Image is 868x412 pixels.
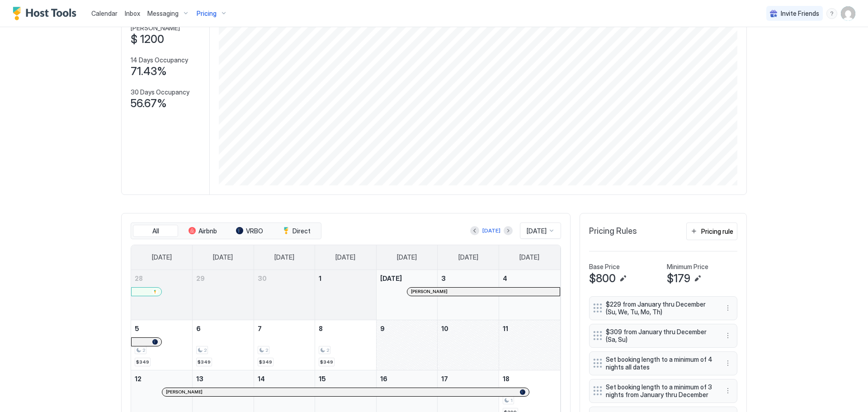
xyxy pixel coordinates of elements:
[125,9,140,18] a: Inbox
[411,289,448,294] span: [PERSON_NAME]
[135,275,143,282] span: 28
[274,253,294,261] span: [DATE]
[499,320,560,337] a: October 11, 2025
[503,275,507,282] span: 4
[131,370,192,387] a: October 12, 2025
[197,9,217,18] span: Pricing
[377,320,438,337] a: October 9, 2025
[142,347,145,353] span: 2
[204,245,242,270] a: Monday
[722,358,733,369] button: More options
[131,56,188,64] span: 14 Days Occupancy
[147,9,179,18] span: Messaging
[227,225,272,237] button: VRBO
[166,389,203,395] span: [PERSON_NAME]
[166,389,525,395] div: [PERSON_NAME]
[667,272,690,285] span: $179
[781,9,819,18] span: Invite Friends
[589,263,620,271] span: Base Price
[482,227,500,235] div: [DATE]
[131,320,193,370] td: October 5, 2025
[265,347,268,353] span: 2
[198,359,211,365] span: $349
[441,275,446,282] span: 3
[377,270,438,287] a: October 2, 2025
[722,385,733,396] div: menu
[180,225,225,237] button: Airbnb
[722,303,733,313] div: menu
[13,7,80,20] a: Host Tools Logo
[589,226,637,237] span: Pricing Rules
[136,359,149,365] span: $349
[193,270,254,287] a: September 29, 2025
[722,330,733,341] button: More options
[326,347,329,353] span: 2
[438,370,499,387] a: October 17, 2025
[589,296,737,320] div: $229 from January thru December (Su, We, Tu, Mo, Th) menu
[135,325,139,332] span: 5
[131,33,164,46] span: $ 1200
[196,375,203,383] span: 13
[499,270,560,320] td: October 4, 2025
[213,253,233,261] span: [DATE]
[133,225,178,237] button: All
[315,270,376,287] a: October 1, 2025
[131,223,321,240] div: tab-group
[335,253,355,261] span: [DATE]
[196,325,201,332] span: 6
[438,320,499,337] a: October 10, 2025
[258,325,262,332] span: 7
[589,324,737,348] div: $309 from January thru December (Sa, Su) menu
[315,370,376,387] a: October 15, 2025
[438,270,499,287] a: October 3, 2025
[826,8,837,19] div: menu
[376,320,438,370] td: October 9, 2025
[510,398,513,403] span: 1
[131,24,180,32] span: [PERSON_NAME]
[376,270,438,320] td: October 2, 2025
[411,289,556,294] div: [PERSON_NAME]
[388,245,426,270] a: Thursday
[722,330,733,341] div: menu
[319,275,321,282] span: 1
[193,370,254,387] a: October 13, 2025
[458,253,478,261] span: [DATE]
[258,375,265,383] span: 14
[841,6,855,21] div: User profile
[499,270,560,287] a: October 4, 2025
[692,273,703,284] button: Edit
[380,375,387,383] span: 16
[589,272,616,285] span: $800
[701,227,733,236] div: Pricing rule
[193,320,254,370] td: October 6, 2025
[589,379,737,403] div: Set booking length to a minimum of 3 nights from January thru December menu
[722,385,733,396] button: More options
[193,320,254,337] a: October 6, 2025
[254,270,315,287] a: September 30, 2025
[315,320,377,370] td: October 8, 2025
[246,227,263,235] span: VRBO
[259,359,272,365] span: $349
[438,320,499,370] td: October 10, 2025
[449,245,487,270] a: Friday
[326,245,364,270] a: Wednesday
[618,273,628,284] button: Edit
[131,88,189,96] span: 30 Days Occupancy
[254,320,315,337] a: October 7, 2025
[606,355,713,371] span: Set booking length to a minimum of 4 nights all dates
[438,270,499,320] td: October 3, 2025
[503,375,509,383] span: 18
[292,227,311,235] span: Direct
[722,358,733,369] div: menu
[135,375,142,383] span: 12
[606,383,713,399] span: Set booking length to a minimum of 3 nights from January thru December
[470,226,479,235] button: Previous month
[196,275,205,282] span: 29
[441,375,448,383] span: 17
[315,320,376,337] a: October 8, 2025
[441,325,448,332] span: 10
[504,226,513,235] button: Next month
[131,65,167,78] span: 71.43%
[91,9,118,18] a: Calendar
